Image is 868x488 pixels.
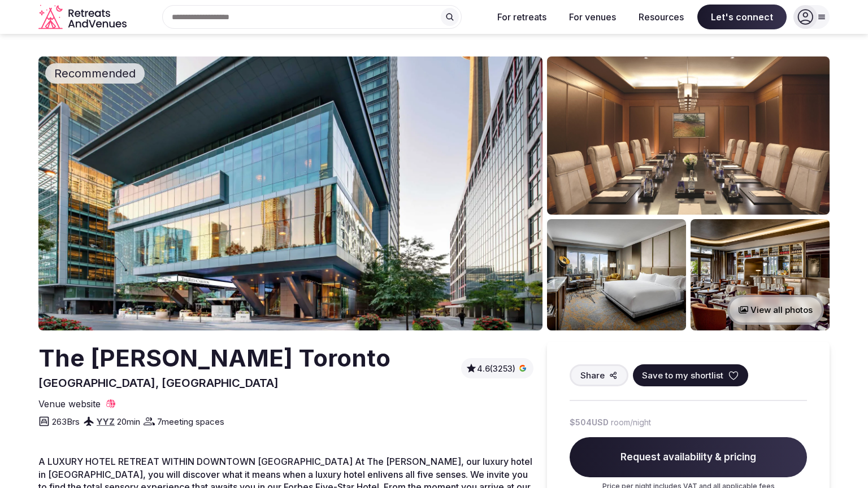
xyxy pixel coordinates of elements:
[38,5,129,30] svg: Retreats and Venues company logo
[477,363,515,374] span: 4.6 (3253)
[611,417,651,428] span: room/night
[38,342,390,375] h2: The [PERSON_NAME] Toronto
[157,416,224,428] span: 7 meeting spaces
[547,56,830,215] img: Venue gallery photo
[38,5,129,30] a: Visit the homepage
[547,219,686,330] img: Venue gallery photo
[570,364,628,386] button: Share
[38,398,116,410] a: Venue website
[52,416,80,428] span: 263 Brs
[570,437,807,478] span: Request availability & pricing
[697,5,787,29] span: Let's connect
[45,63,145,84] div: Recommended
[580,369,605,381] span: Share
[38,398,101,410] span: Venue website
[630,5,693,29] button: Resources
[117,416,140,428] span: 20 min
[633,364,748,386] button: Save to my shortlist
[97,416,115,427] a: YYZ
[38,376,279,390] span: [GEOGRAPHIC_DATA], [GEOGRAPHIC_DATA]
[570,417,609,428] span: $504 USD
[560,5,625,29] button: For venues
[642,369,723,381] span: Save to my shortlist
[691,219,830,330] img: Venue gallery photo
[488,5,555,29] button: For retreats
[50,66,140,81] span: Recommended
[727,295,824,325] button: View all photos
[38,56,542,330] img: Venue cover photo
[466,363,529,374] button: 4.6(3253)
